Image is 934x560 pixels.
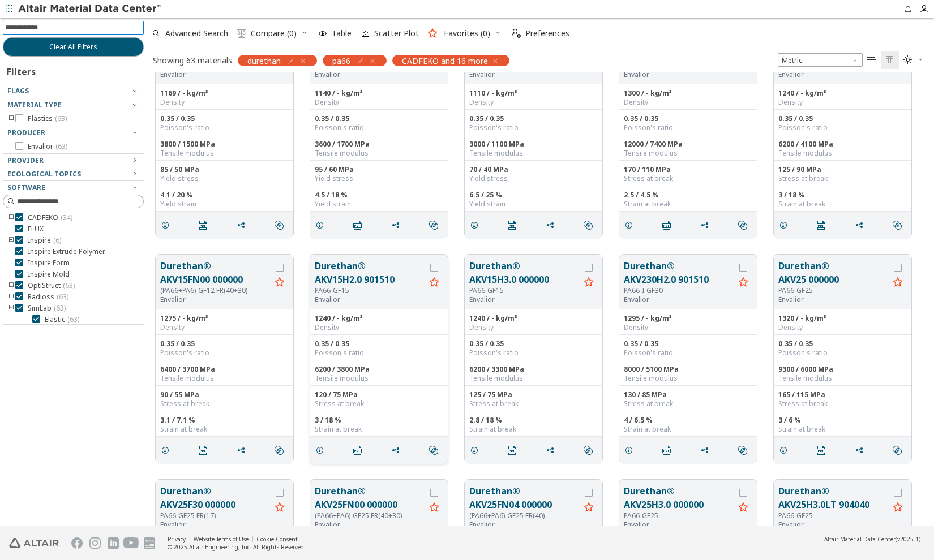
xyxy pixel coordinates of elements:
[232,439,255,462] button: Share
[469,314,598,323] div: 1240 / - kg/m³
[269,214,293,236] button: Similar search
[315,286,425,295] div: PA66-GF15
[315,314,443,323] div: 1240 / - kg/m³
[424,214,448,236] button: Similar search
[3,154,144,167] button: Provider
[738,221,747,230] i: 
[28,292,68,301] span: Radioss
[7,100,62,110] span: Material Type
[619,439,643,462] button: Details
[778,200,907,209] div: Strain at break
[28,236,61,245] span: Inspire
[28,114,67,123] span: Plastics
[348,439,372,462] button: PDF Download
[315,174,443,183] div: Yield stress
[55,114,67,123] span: ( 63 )
[774,439,798,462] button: Details
[619,214,643,236] button: Details
[624,123,752,132] div: Poisson's ratio
[867,55,876,64] i: 
[508,221,517,230] i: 
[624,140,752,149] div: 12000 / 7400 MPa
[194,439,217,462] button: PDF Download
[469,259,580,286] button: Durethan® AKV15H3.0 000000
[256,535,298,543] a: Cookie Consent
[28,142,67,151] span: Envalior
[695,439,719,462] button: Share
[315,323,443,332] div: Density
[160,339,289,348] div: 0.35 / 0.35
[315,98,443,107] div: Density
[55,141,67,151] span: ( 63 )
[315,191,443,200] div: 4.5 / 18 %
[817,446,826,455] i: 
[889,499,907,517] button: Favorite
[469,149,598,158] div: Tensile modulus
[778,520,889,529] p: Envalior
[778,123,907,132] div: Poisson's ratio
[888,214,911,236] button: Similar search
[160,174,289,183] div: Yield stress
[525,29,569,37] span: Preferences
[28,213,72,222] span: CADFEKO
[247,55,281,66] span: durethan
[386,214,410,236] button: Share
[7,169,81,179] span: Ecological Topics
[778,323,907,332] div: Density
[315,390,443,399] div: 120 / 75 MPa
[624,98,752,107] div: Density
[624,149,752,158] div: Tensile modulus
[624,114,752,123] div: 0.35 / 0.35
[374,29,419,37] span: Scatter Plot
[469,70,580,79] p: Envalior
[28,281,75,290] span: OptiStruct
[469,200,598,209] div: Yield strain
[332,29,352,37] span: Table
[903,55,912,64] i: 
[624,390,752,399] div: 130 / 85 MPa
[469,114,598,123] div: 0.35 / 0.35
[469,339,598,348] div: 0.35 / 0.35
[624,374,752,383] div: Tensile modulus
[168,535,186,543] a: Privacy
[194,535,249,543] a: Website Terms of Use
[893,221,902,230] i: 
[165,29,228,37] span: Advanced Search
[3,167,144,181] button: Ecological Topics
[885,55,894,64] i: 
[54,303,66,313] span: ( 63 )
[386,439,410,462] button: Share
[147,72,934,526] div: grid
[271,499,289,517] button: Favorite
[778,114,907,123] div: 0.35 / 0.35
[275,221,284,230] i: 
[624,191,752,200] div: 2.5 / 4.5 %
[541,214,564,236] button: Share
[469,365,598,374] div: 6200 / 3300 MPa
[778,149,907,158] div: Tensile modulus
[160,348,289,357] div: Poisson's ratio
[424,439,448,462] button: Similar search
[160,70,271,79] p: Envalior
[3,126,144,140] button: Producer
[160,165,289,174] div: 85 / 50 MPa
[315,259,425,286] button: Durethan® AKV15H2.0 901510
[28,247,105,256] span: Inspire Extrude Polymer
[45,315,79,324] span: Elastic
[881,51,899,69] button: Tile View
[778,511,889,520] div: PA66-GF25
[251,29,297,37] span: Compare (0)
[733,214,757,236] button: Similar search
[824,535,896,543] span: Altair Material Data Center
[624,425,752,434] div: Strain at break
[778,174,907,183] div: Stress at break
[348,214,372,236] button: PDF Download
[160,114,289,123] div: 0.35 / 0.35
[315,348,443,357] div: Poisson's ratio
[778,365,907,374] div: 9300 / 6000 MPa
[160,416,289,425] div: 3.1 / 7.1 %
[310,439,334,462] button: Details
[469,520,580,529] p: Envalior
[778,399,907,408] div: Stress at break
[624,348,752,357] div: Poisson's ratio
